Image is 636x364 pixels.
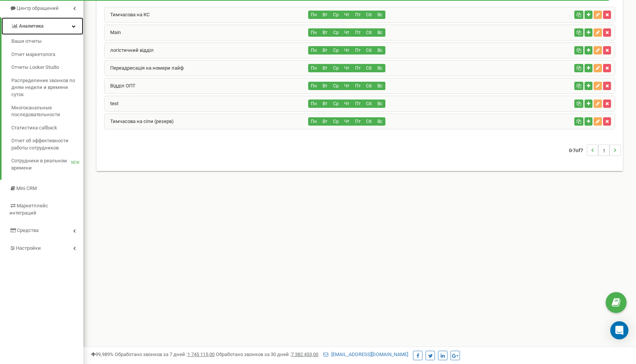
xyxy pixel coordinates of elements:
button: Ср [330,64,341,72]
span: Статистика callback [11,124,57,132]
button: Вс [374,46,385,54]
button: Вт [319,11,330,19]
button: Вт [319,82,330,90]
button: Пт [352,117,363,126]
button: Вс [374,64,385,72]
span: 99,989% [91,352,114,357]
span: Отчеты Looker Studio [11,64,59,71]
button: Вт [319,117,330,126]
button: Пт [352,28,363,37]
button: Чт [341,46,352,54]
button: Пт [352,64,363,72]
button: Сб [363,82,374,90]
button: Чт [341,28,352,37]
button: Сб [363,64,374,72]
span: Маркетплейс интеграций [9,203,48,216]
button: Вс [374,28,385,37]
span: of [575,147,580,154]
button: Пн [308,82,320,90]
li: 1 [598,145,609,156]
span: Многоканальные последовательности [11,104,79,118]
a: Аналитика [2,17,83,35]
button: Сб [363,28,374,37]
a: логістичний відділ [104,47,154,53]
span: 0-7 7 [569,145,587,156]
span: Mini CRM [16,185,37,191]
a: Main [104,30,121,35]
button: Пт [352,82,363,90]
button: Чт [341,64,352,72]
button: Сб [363,117,374,126]
button: Чт [341,117,352,126]
button: Вт [319,28,330,37]
nav: ... [569,137,621,163]
button: Чт [341,11,352,19]
button: Пт [352,46,363,54]
span: Обработано звонков за 30 дней : [216,352,318,357]
button: Вт [319,100,330,108]
span: Сотрудники в реальном времени [11,157,71,171]
button: Вс [374,82,385,90]
a: Отчет маркетолога [11,48,83,61]
a: Тимчасова на сіпи (резерв) [104,118,174,124]
span: Ваши отчеты [11,38,42,45]
button: Ср [330,11,341,19]
button: Ср [330,100,341,108]
button: Пт [352,11,363,19]
button: Вс [374,117,385,126]
button: Пн [308,100,320,108]
button: Пт [352,100,363,108]
u: 1 745 115,00 [187,352,215,357]
span: Распределение звонков по дням недели и времени суток [11,77,79,98]
a: [EMAIL_ADDRESS][DOMAIN_NAME] [323,352,408,357]
a: Переадресація на номери лайф [104,65,184,71]
a: Сотрудники в реальном времениNEW [11,154,83,174]
a: Многоканальные последовательности [11,101,83,121]
a: Відділ ОПТ [104,83,136,89]
button: Пн [308,11,320,19]
button: Сб [363,100,374,108]
a: Ваши отчеты [11,35,83,48]
a: Тимчасова на КС [104,12,150,17]
button: Пн [308,28,320,37]
button: Ср [330,117,341,126]
span: Настройки [16,245,41,251]
button: Ср [330,46,341,54]
a: Отчет об эффективности работы сотрудников [11,134,83,154]
u: 7 382 453,00 [291,352,318,357]
button: Ср [330,82,341,90]
button: Чт [341,100,352,108]
button: Пн [308,117,320,126]
button: Вт [319,64,330,72]
a: Статистика callback [11,121,83,135]
a: Отчеты Looker Studio [11,61,83,74]
button: Пн [308,46,320,54]
span: Отчет об эффективности работы сотрудников [11,137,79,151]
a: Распределение звонков по дням недели и времени суток [11,74,83,101]
span: Средства [17,227,39,233]
button: Вт [319,46,330,54]
button: Чт [341,82,352,90]
button: Сб [363,46,374,54]
span: Аналитика [19,23,44,29]
button: Вс [374,100,385,108]
span: Обработано звонков за 7 дней : [115,352,215,357]
button: Вс [374,11,385,19]
div: Open Intercom Messenger [610,321,628,339]
button: Ср [330,28,341,37]
span: Центр обращений [17,5,59,11]
button: Сб [363,11,374,19]
button: Пн [308,64,320,72]
span: Отчет маркетолога [11,51,55,58]
a: test [104,101,118,106]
